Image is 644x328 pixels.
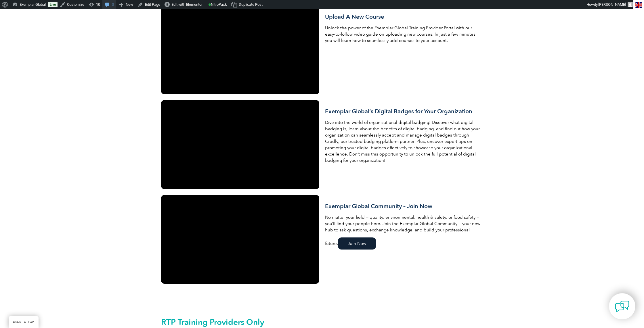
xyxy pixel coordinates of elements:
a: BACK TO TOP [9,316,39,328]
a: Join Now [338,237,376,250]
iframe: Exemplar Global Community - Join Now [161,195,319,284]
h3: Exemplar Global’s Digital Badges for Your Organization [325,108,483,115]
p: Unlock the power of the Exemplar Global Training Provider Portal with our easy-to-follow video gu... [325,25,483,44]
h2: RTP Training Providers Only [161,317,483,327]
iframe: Exemplar Global’s Digital Badges for Your Organization [161,100,319,189]
p: Dive into the world of organizational digital badging! Discover what digital badging is, learn ab... [325,119,483,164]
p: No matter your field — quality, environmental, health & safety, or food safety — you’ll find your... [325,214,483,255]
h3: Upload A New Course [325,13,483,20]
span: [PERSON_NAME] [598,2,626,7]
img: contact-chat.png [615,299,629,314]
span: Edit with Elementor [171,2,202,7]
img: en [635,2,642,8]
a: Live [48,2,58,7]
h3: Exemplar Global Community – Join Now [325,203,483,210]
iframe: Upload A New Course [161,5,319,94]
